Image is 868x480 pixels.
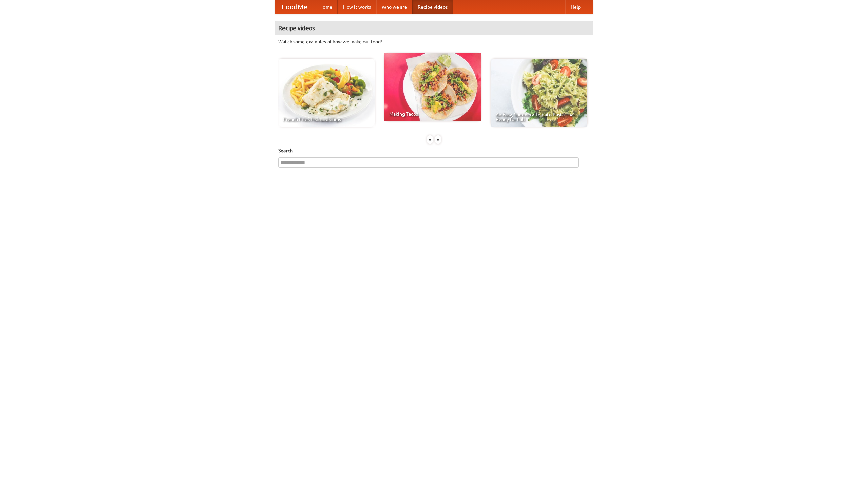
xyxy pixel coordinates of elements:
[491,59,587,127] a: An Easy, Summery Tomato Pasta That's Ready for Fall
[565,0,586,14] a: Help
[278,38,590,45] p: Watch some examples of how we make our food!
[314,0,338,14] a: Home
[384,53,481,121] a: Making Tacos
[275,21,593,35] h4: Recipe videos
[376,0,412,14] a: Who we are
[435,135,441,144] div: »
[496,112,583,122] span: An Easy, Summery Tomato Pasta That's Ready for Fall
[278,147,590,154] h5: Search
[427,135,433,144] div: «
[278,59,375,127] a: French Fries Fish and Chips
[412,0,453,14] a: Recipe videos
[275,0,314,14] a: FoodMe
[389,112,476,116] span: Making Tacos
[338,0,376,14] a: How it works
[283,117,370,122] span: French Fries Fish and Chips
